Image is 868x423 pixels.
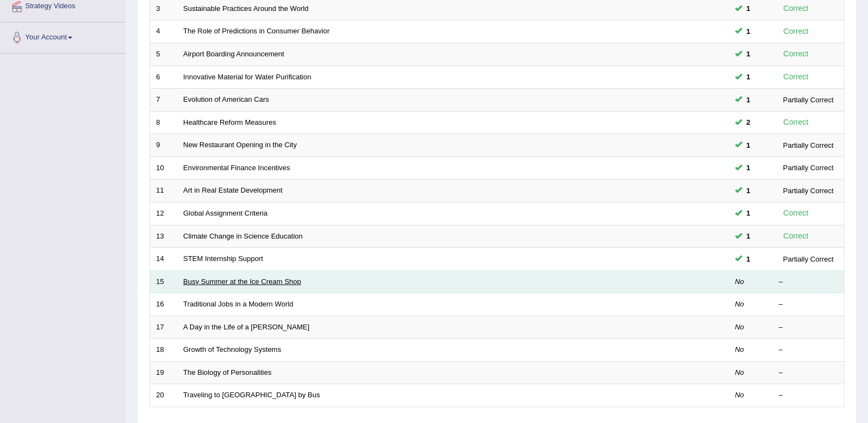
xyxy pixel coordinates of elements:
td: 8 [150,111,177,134]
a: Climate Change in Science Education [183,232,303,240]
div: – [779,322,838,333]
div: Correct [779,207,813,219]
td: 18 [150,339,177,362]
a: Traditional Jobs in a Modern World [183,300,294,308]
div: Correct [779,116,813,129]
span: You can still take this question [742,117,755,128]
div: Correct [779,25,813,38]
a: Sustainable Practices Around the World [183,4,309,13]
a: Global Assignment Criteria [183,209,268,217]
td: 9 [150,134,177,157]
td: 17 [150,316,177,339]
a: Traveling to [GEOGRAPHIC_DATA] by Bus [183,391,320,399]
div: – [779,390,838,401]
div: Partially Correct [779,94,838,106]
div: Correct [779,71,813,83]
em: No [735,300,744,308]
a: The Biology of Personalities [183,368,272,376]
div: – [779,368,838,378]
a: STEM Internship Support [183,254,263,263]
span: You can still take this question [742,26,755,37]
td: 11 [150,179,177,202]
a: A Day in the Life of a [PERSON_NAME] [183,323,310,331]
div: – [779,299,838,310]
a: Environmental Finance Incentives [183,164,290,172]
td: 4 [150,20,177,43]
td: 6 [150,66,177,89]
a: New Restaurant Opening in the City [183,141,297,149]
a: Airport Boarding Announcement [183,50,284,58]
em: No [735,345,744,354]
span: You can still take this question [742,162,755,173]
td: 13 [150,225,177,248]
div: Partially Correct [779,185,838,196]
span: You can still take this question [742,185,755,196]
a: The Role of Predictions in Consumer Behavior [183,27,330,35]
span: You can still take this question [742,71,755,83]
em: No [735,277,744,286]
div: Correct [779,2,813,15]
a: Evolution of American Cars [183,95,269,103]
td: 10 [150,157,177,179]
div: – [779,345,838,355]
em: No [735,323,744,331]
td: 20 [150,384,177,407]
a: Innovative Material for Water Purification [183,73,312,81]
div: Correct [779,48,813,60]
td: 19 [150,361,177,384]
a: Growth of Technology Systems [183,345,281,354]
span: You can still take this question [742,94,755,106]
td: 16 [150,293,177,316]
a: Healthcare Reform Measures [183,118,277,126]
span: You can still take this question [742,253,755,265]
em: No [735,391,744,399]
div: Partially Correct [779,253,838,265]
span: You can still take this question [742,48,755,60]
div: Correct [779,230,813,242]
td: 7 [150,89,177,112]
div: – [779,277,838,287]
a: Busy Summer at the Ice Cream Shop [183,277,301,286]
td: 5 [150,43,177,66]
em: No [735,368,744,376]
div: Partially Correct [779,162,838,173]
span: You can still take this question [742,3,755,14]
td: 14 [150,248,177,271]
td: 12 [150,202,177,225]
a: Your Account [1,22,125,50]
span: You can still take this question [742,140,755,151]
td: 15 [150,270,177,293]
a: Art in Real Estate Development [183,186,283,194]
span: You can still take this question [742,230,755,242]
div: Partially Correct [779,140,838,151]
span: You can still take this question [742,207,755,219]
